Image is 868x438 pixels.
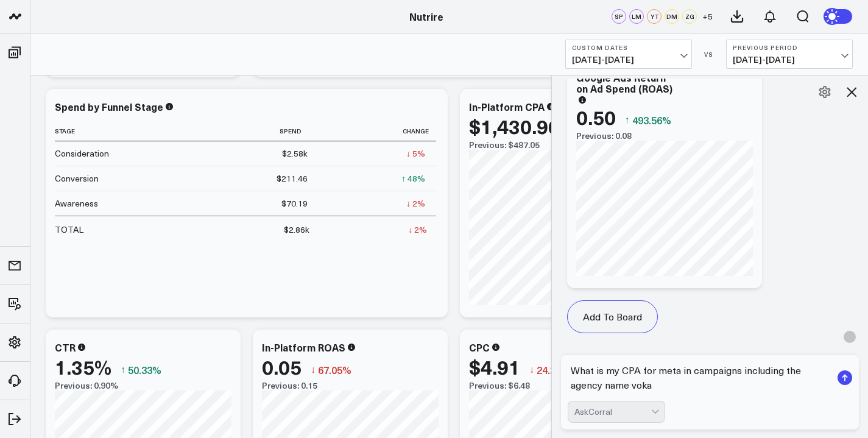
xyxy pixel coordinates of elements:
div: Conversion [55,172,99,185]
div: $2.86k [284,224,309,236]
div: LM [629,9,644,24]
div: Previous: 0.08 [576,131,753,141]
div: ↓ 2% [408,224,427,236]
span: ↑ [625,112,630,128]
div: Previous: $6.48 [469,381,646,390]
div: $70.19 [281,197,308,210]
div: DM [665,9,679,24]
div: ↓ 2% [406,197,425,210]
div: CPC [469,341,490,354]
button: Custom Dates[DATE]-[DATE] [565,40,692,69]
textarea: What is my CPA for meta in campaigns including the agency name vok [568,359,832,396]
span: 50.33% [128,363,161,376]
button: Previous Period[DATE]-[DATE] [726,40,853,69]
span: 24.24% [537,363,570,376]
a: Nutrire [409,10,443,23]
div: In-Platform ROAS [262,341,345,354]
div: 0.50 [576,106,616,128]
div: Google Ads Return on Ad Spend (ROAS) [576,71,672,95]
span: 67.05% [318,363,351,376]
div: $211.46 [277,172,308,185]
div: Awareness [55,197,98,210]
button: +5 [700,9,715,24]
div: 0.05 [262,356,302,378]
div: ↑ 48% [401,172,425,185]
div: AskCorral [574,407,651,417]
span: ↓ [311,362,316,378]
div: CTR [55,341,76,354]
div: $2.58k [282,147,308,160]
th: Change [319,121,436,141]
span: ↑ [121,362,125,378]
div: 1.35% [55,356,111,378]
div: Previous: 0.90% [55,381,231,390]
div: Previous: 0.15 [262,381,439,390]
div: In-Platform CPA [469,100,545,113]
div: VS [698,51,720,58]
div: TOTAL [55,224,83,236]
div: Previous: $487.05 [469,140,646,150]
th: Stage [55,121,177,141]
div: SP [612,9,626,24]
div: ZG [682,9,697,24]
div: Consideration [55,147,109,160]
span: [DATE] - [DATE] [572,55,685,65]
div: Spend by Funnel Stage [55,100,163,113]
th: Spend [177,121,319,141]
span: 493.56% [632,113,671,127]
b: Custom Dates [572,44,685,51]
b: Previous Period [733,44,846,51]
span: + 5 [702,12,713,21]
button: Add To Board [567,300,658,333]
span: ↓ [529,362,534,378]
div: $4.91 [469,356,520,378]
div: ↓ 5% [406,147,425,160]
div: YT [647,9,662,24]
div: $1,430.96 [469,115,560,137]
span: [DATE] - [DATE] [733,55,846,65]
